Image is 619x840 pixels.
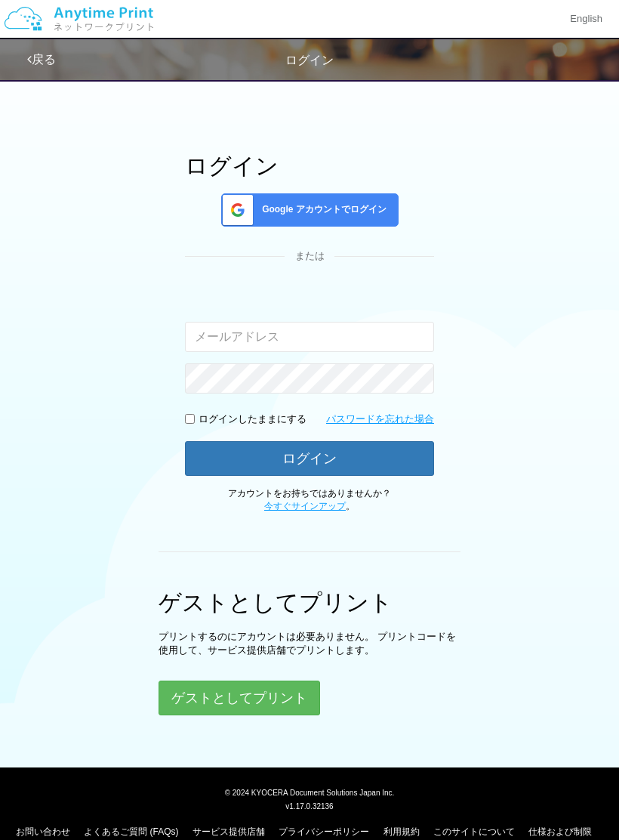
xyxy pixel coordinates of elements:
p: ログインしたままにする [199,412,306,427]
p: プリントするのにアカウントは必要ありません。 プリントコードを使用して、サービス提供店舗でプリントします。 [159,630,460,658]
a: このサイトについて [433,826,515,837]
button: ゲストとしてプリント [159,681,320,715]
a: 戻る [27,53,56,66]
span: Google アカウントでログイン [256,203,386,216]
span: 。 [264,501,355,511]
a: 利用規約 [383,826,420,837]
span: v1.17.0.32136 [285,801,333,811]
a: パスワードを忘れた場合 [326,412,434,427]
h1: ログイン [185,153,434,178]
a: よくあるご質問 (FAQs) [84,826,178,837]
p: アカウントをお持ちではありませんか？ [185,487,434,513]
a: サービス提供店舗 [192,826,265,837]
button: ログイン [185,441,434,476]
div: または [185,249,434,264]
a: プライバシーポリシー [279,826,369,837]
a: 今すぐサインアップ [264,501,346,511]
input: メールアドレス [185,322,434,352]
span: ログイン [285,54,334,66]
a: 仕様および制限 [528,826,592,837]
h1: ゲストとしてプリント [159,590,460,615]
a: お問い合わせ [16,826,70,837]
span: © 2024 KYOCERA Document Solutions Japan Inc. [225,787,395,797]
